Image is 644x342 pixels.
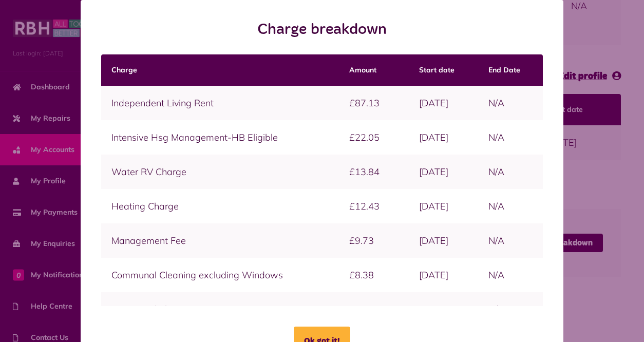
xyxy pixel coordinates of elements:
td: N/A [478,292,543,327]
td: [DATE] [409,258,478,292]
td: £9.73 [339,223,409,258]
td: £13.84 [339,155,409,189]
td: N/A [478,189,543,223]
td: [DATE] [409,86,478,120]
td: [DATE] [409,189,478,223]
th: End Date [478,54,543,86]
td: £22.05 [339,120,409,155]
th: Start date [409,54,478,86]
td: N/A [478,120,543,155]
td: [DATE] [409,120,478,155]
td: [DATE] [409,292,478,327]
td: Management Fee [101,223,339,258]
td: N/A [478,223,543,258]
td: £7.88 [339,292,409,327]
td: Communal Cleaning excluding Windows [101,258,339,292]
td: £87.13 [339,86,409,120]
td: Communal Electricity [101,292,339,327]
th: Charge [101,54,339,86]
td: £12.43 [339,189,409,223]
td: N/A [478,155,543,189]
td: N/A [478,258,543,292]
td: Independent Living Rent [101,86,339,120]
h2: Charge breakdown [101,21,543,39]
td: Water RV Charge [101,155,339,189]
td: [DATE] [409,223,478,258]
td: Intensive Hsg Management-HB Eligible [101,120,339,155]
td: [DATE] [409,155,478,189]
th: Amount [339,54,409,86]
td: Heating Charge [101,189,339,223]
td: N/A [478,86,543,120]
td: £8.38 [339,258,409,292]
